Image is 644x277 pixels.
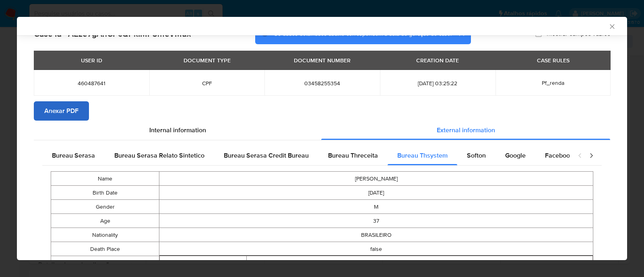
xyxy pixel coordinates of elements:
[246,256,593,270] td: CPF
[411,53,464,67] div: CREATION DATE
[437,125,495,135] span: External information
[160,256,246,270] td: Type
[505,151,526,160] span: Google
[76,53,107,67] div: USER ID
[159,228,593,242] td: BRASILEIRO
[159,200,593,214] td: M
[545,151,573,160] span: Facebook
[159,186,593,200] td: [DATE]
[289,53,355,67] div: DOCUMENT NUMBER
[17,17,627,260] div: closure-recommendation-modal
[51,200,159,214] td: Gender
[159,80,255,87] span: CPF
[52,151,95,160] span: Bureau Serasa
[542,79,564,87] span: Pf_renda
[51,242,159,256] td: Death Place
[34,121,610,140] div: Detailed info
[179,53,235,67] div: DOCUMENT TYPE
[114,151,204,160] span: Bureau Serasa Relato Sintetico
[274,80,370,87] span: 03458255354
[51,172,159,186] td: Name
[43,80,140,87] span: 460487641
[34,29,191,39] h2: Case Id - AEze7gAnCPcQPkIMP3meVMux
[51,228,159,242] td: Nationality
[224,151,309,160] span: Bureau Serasa Credit Bureau
[328,151,378,160] span: Bureau Threceita
[467,151,486,160] span: Softon
[51,186,159,200] td: Birth Date
[159,172,593,186] td: [PERSON_NAME]
[608,23,615,30] button: Fechar a janela
[149,125,206,135] span: Internal information
[51,214,159,228] td: Age
[34,101,89,121] button: Anexar PDF
[44,102,78,120] span: Anexar PDF
[532,53,574,67] div: CASE RULES
[274,30,452,38] span: Os dados detalhados abaixo correspondem à data de geração do caso.
[390,80,486,87] span: [DATE] 03:25:22
[159,242,593,256] td: false
[397,151,448,160] span: Bureau Thsystem
[547,30,610,38] span: Mostrar campos vazios
[42,146,570,165] div: Detailed external info
[159,214,593,228] td: 37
